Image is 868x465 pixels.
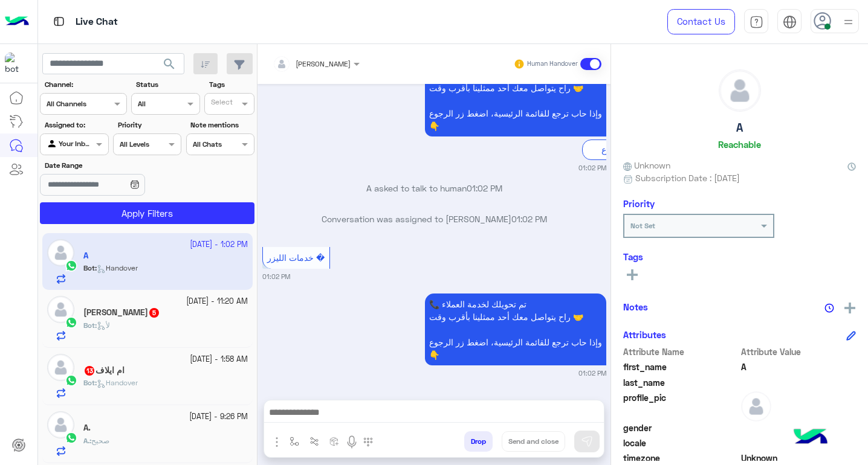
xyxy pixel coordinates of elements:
[502,431,565,452] button: Send and close
[45,120,107,130] label: Assigned to:
[97,321,110,330] span: لأ
[329,437,339,446] img: create order
[83,436,89,445] span: A.
[65,374,77,386] img: WhatsApp
[841,14,856,30] img: profile
[270,435,284,449] img: send attachment
[623,345,739,358] span: Attribute Name
[83,307,160,318] h5: SAM
[5,9,29,34] img: Logo
[741,422,857,434] span: null
[718,139,761,150] h6: Reachable
[789,417,832,459] img: hulul-logo.png
[578,163,606,173] small: 01:02 PM
[623,437,739,449] span: locale
[40,202,254,224] button: Apply Filters
[623,422,739,434] span: gender
[5,53,27,74] img: 177882628735456
[511,214,547,224] span: 01:02 PM
[190,120,253,130] label: Note mentions
[783,15,797,29] img: tab
[623,329,666,340] h6: Attributes
[623,198,655,209] h6: Priority
[189,411,248,423] small: [DATE] - 9:26 PM
[578,368,606,378] small: 01:02 PM
[45,79,126,90] label: Channel:
[296,59,351,68] span: [PERSON_NAME]
[635,172,740,184] span: Subscription Date : [DATE]
[83,321,97,330] b: :
[85,366,94,376] span: 13
[719,70,760,111] img: defaultAdmin.png
[149,308,159,318] span: 5
[744,9,768,34] a: tab
[136,79,198,90] label: Status
[425,293,606,365] p: 13/10/2025, 1:02 PM
[623,159,670,172] span: Unknown
[527,59,578,69] small: Human Handover
[83,378,95,387] span: Bot
[47,296,74,323] img: defaultAdmin.png
[290,437,299,446] img: select flow
[162,57,177,71] span: search
[345,435,359,449] img: send voice note
[741,452,857,464] span: Unknown
[76,14,118,30] p: Live Chat
[155,53,184,79] button: search
[623,361,739,373] span: first_name
[582,139,640,159] div: رجوع
[65,432,77,444] img: WhatsApp
[97,378,138,387] span: Handover
[667,9,735,34] a: Contact Us
[186,296,248,307] small: [DATE] - 11:20 AM
[262,272,290,281] small: 01:02 PM
[209,97,233,111] div: Select
[363,437,373,447] img: make a call
[741,361,857,373] span: A
[47,354,74,381] img: defaultAdmin.png
[844,303,855,313] img: add
[741,437,857,449] span: null
[325,431,345,451] button: create order
[118,120,180,130] label: Priority
[51,14,66,29] img: tab
[630,221,655,230] b: Not Set
[309,437,319,446] img: Trigger scenario
[262,182,606,194] p: A asked to talk to human
[83,321,95,330] span: Bot
[262,213,606,225] p: Conversation was assigned to [PERSON_NAME]
[824,303,834,313] img: notes
[209,79,253,90] label: Tags
[467,183,502,193] span: 01:02 PM
[623,452,739,464] span: timezone
[741,391,771,422] img: defaultAdmin.png
[425,65,606,136] p: 13/10/2025, 1:02 PM
[305,431,325,451] button: Trigger scenario
[190,354,248,365] small: [DATE] - 1:58 AM
[623,301,648,312] h6: Notes
[83,436,91,445] b: :
[83,365,125,376] h5: ام ايلاف
[285,431,305,451] button: select flow
[45,160,180,171] label: Date Range
[623,376,739,389] span: last_name
[750,15,763,29] img: tab
[581,435,593,447] img: send message
[741,345,857,358] span: Attribute Value
[267,252,325,263] span: خدمات الليزر �
[736,121,743,135] h5: A
[623,391,739,419] span: profile_pic
[623,251,856,262] h6: Tags
[83,423,91,433] h5: A.
[47,411,74,438] img: defaultAdmin.png
[91,436,109,445] span: صحيح
[464,431,493,452] button: Drop
[83,378,97,387] b: :
[65,316,77,329] img: WhatsApp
